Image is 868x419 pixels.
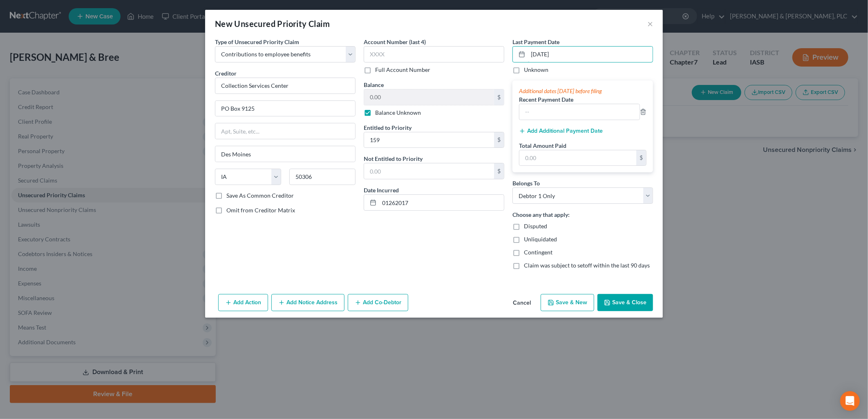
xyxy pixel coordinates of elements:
input: Apt, Suite, etc... [215,123,355,139]
input: 0.00 [519,150,636,166]
span: Disputed [524,223,547,230]
button: Add Additional Payment Date [519,128,603,134]
input: 0.00 [364,163,494,179]
input: Enter zip... [289,169,356,185]
label: Total Amount Paid [519,141,566,150]
label: Balance [364,80,384,89]
label: Last Payment Date [512,38,559,46]
div: New Unsecured Priority Claim [215,18,330,29]
input: Search creditor by name... [215,78,356,94]
input: 0.00 [364,132,494,148]
div: $ [636,150,646,166]
label: Unknown [524,66,548,74]
label: Account Number (last 4) [364,38,426,46]
label: Date Incurred [364,186,399,194]
button: Save & Close [597,294,653,311]
input: Enter city... [215,146,355,162]
input: MM/DD/YYYY [528,47,653,62]
button: Add Co-Debtor [348,294,408,311]
div: $ [494,163,504,179]
div: $ [494,89,504,105]
input: Enter address... [215,101,355,116]
label: Balance Unknown [375,109,421,117]
button: Cancel [506,295,537,311]
span: Contingent [524,249,553,256]
input: 0.00 [364,89,494,105]
span: Belongs To [512,180,540,187]
span: Creditor [215,70,237,77]
label: Not Entitled to Priority [364,154,423,163]
label: Choose any that apply: [512,210,570,219]
label: Entitled to Priority [364,123,412,132]
span: Omit from Creditor Matrix [226,207,295,214]
span: Claim was subject to setoff within the last 90 days [524,262,650,269]
div: Open Intercom Messenger [840,391,860,411]
button: Add Action [218,294,268,311]
input: XXXX [364,46,504,62]
button: Add Notice Address [271,294,345,311]
button: Save & New [541,294,594,311]
label: Full Account Number [375,66,430,74]
input: -- [519,104,640,120]
div: $ [494,132,504,148]
label: Recent Payment Date [519,95,573,104]
label: Save As Common Creditor [226,192,294,200]
div: Additional dates [DATE] before filing [519,87,647,95]
input: MM/DD/YYYY [379,195,504,210]
button: × [647,19,653,29]
span: Type of Unsecured Priority Claim [215,38,299,45]
span: Unliquidated [524,236,557,243]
